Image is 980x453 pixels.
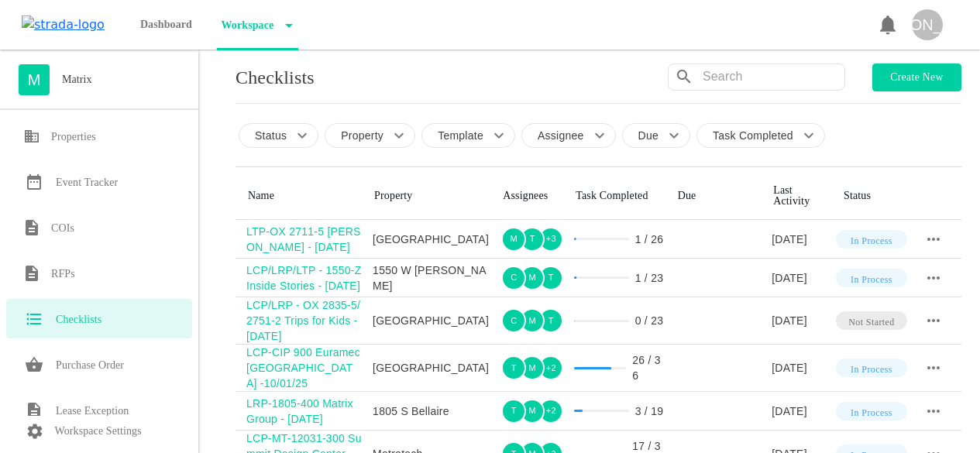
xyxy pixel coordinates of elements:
div: C [501,266,526,290]
div: 1805 S Bellaire [373,403,490,419]
h6: COIs [51,219,74,238]
th: Toggle SortBy [831,173,907,220]
div: 1 / 23 [635,270,664,286]
p: Task Completed [713,128,793,143]
p: Checklists [236,68,315,87]
img: strada-logo [22,15,105,34]
button: [PERSON_NAME] [906,3,949,46]
div: In Process [836,359,907,377]
div: LRP-1805-400 Matrix Group - [DATE] [246,396,362,427]
div: [PERSON_NAME] [912,9,943,40]
div: [GEOGRAPHIC_DATA] [373,360,490,376]
button: Create new [872,63,961,91]
p: Dashboard [136,9,197,40]
h6: Event Tracker [56,173,118,192]
div: Task Completed [576,190,652,201]
div: T [501,399,526,424]
div: [DATE] [772,360,831,376]
div: Last Activity [773,185,819,207]
div: M [520,266,545,290]
div: [GEOGRAPHIC_DATA] [373,232,490,247]
div: M [520,355,545,380]
p: Workspace [217,10,274,41]
h6: RFPs [51,265,75,283]
div: [DATE] [772,270,831,286]
div: M [501,227,526,252]
div: [GEOGRAPHIC_DATA] [373,313,490,328]
h6: Checklists [56,311,101,329]
p: Template [438,128,483,143]
div: 1 / 26 [635,232,664,247]
div: 3 / 19 [635,403,664,419]
div: 26 / 36 [632,352,665,383]
div: + 2 [538,355,563,380]
div: Name [248,190,349,201]
div: LCP-CIP 900 Euramec [GEOGRAPHIC_DATA] -10/01/25 [246,345,362,391]
div: 0 / 23 [635,313,664,328]
p: Assignee [538,128,584,143]
th: Toggle SortBy [907,173,961,220]
div: LCP/LRP/LTP - 1550-Z Inside Stories - [DATE] [246,263,362,293]
h6: Purchase Order [56,356,124,375]
div: In Process [836,230,907,249]
p: Due [638,128,658,143]
div: LTP-OX 2711-5 [PERSON_NAME] - [DATE] [246,224,362,255]
div: C [501,308,526,333]
div: In Process [836,402,907,420]
div: In Process [836,269,907,287]
div: LCP/LRP - OX 2835-5/ 2751-2 Trips for Kids - [DATE] [246,297,362,344]
div: Not Started [836,311,907,330]
div: + 3 [538,227,563,252]
p: Workspace Settings [55,422,142,441]
div: [DATE] [772,313,831,328]
div: Property [374,190,478,201]
th: Toggle SortBy [563,173,665,220]
div: Status [844,190,895,201]
div: M [520,308,545,333]
p: Property [341,128,383,143]
p: Status [255,128,287,143]
div: + 2 [538,399,563,424]
div: Assignees [503,190,551,201]
h6: Lease Exception [56,402,129,420]
th: Toggle SortBy [665,173,762,220]
div: T [538,266,563,290]
input: Search [703,64,844,89]
div: M [520,399,545,424]
h6: Matrix [62,70,92,89]
div: Due [678,190,749,201]
th: Toggle SortBy [490,173,563,220]
th: Toggle SortBy [362,173,490,220]
div: T [520,227,545,252]
div: [DATE] [772,403,831,419]
th: Toggle SortBy [236,173,362,220]
h6: Properties [51,128,96,146]
div: T [501,355,526,380]
th: Toggle SortBy [761,173,831,220]
div: 1550 W [PERSON_NAME] [373,263,490,293]
div: [DATE] [772,232,831,247]
div: M [19,64,50,95]
div: T [538,308,563,333]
